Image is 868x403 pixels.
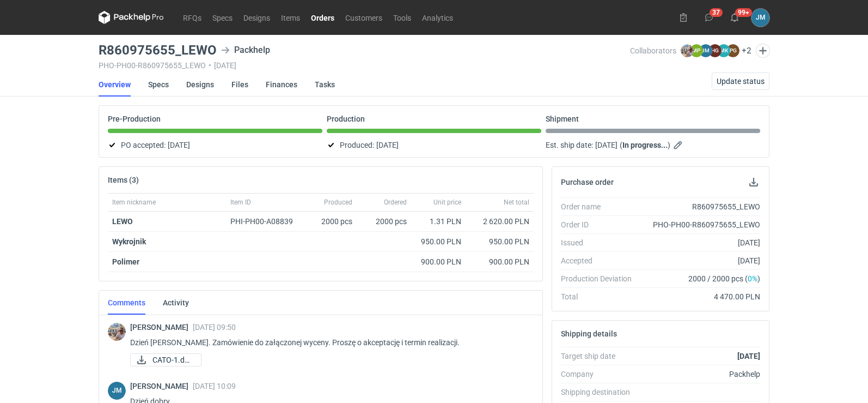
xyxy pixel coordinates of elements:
em: ( [620,141,622,149]
span: 2000 / 2000 pcs ( ) [688,273,760,284]
a: Comments [108,291,145,315]
img: Michał Palasek [681,44,694,57]
h3: R860975655_LEWO [99,44,217,57]
div: PO accepted: [108,139,322,152]
div: 2000 pcs [357,212,411,232]
a: Specs [207,11,238,24]
span: [DATE] 09:50 [193,323,236,332]
a: Tasks [315,73,335,97]
span: [DATE] [168,139,190,152]
div: 2 620.00 PLN [470,216,529,227]
span: Ordered [384,198,407,207]
span: Produced [324,198,352,207]
div: 900.00 PLN [470,256,529,267]
div: 2000 pcs [308,212,357,232]
a: Customers [340,11,388,24]
p: Pre-Production [108,115,161,123]
a: CATO-1.docx [130,353,201,366]
strong: Wykrojnik [112,237,146,246]
span: Item ID [230,198,251,207]
span: [PERSON_NAME] [130,382,193,390]
div: Est. ship date: [546,139,760,152]
img: Michał Palasek [108,323,126,341]
span: [DATE] [376,139,399,152]
span: Item nickname [112,198,156,207]
button: Update status [712,73,769,90]
strong: Polimer [112,257,139,266]
div: [DATE] [640,255,760,266]
span: 0% [748,274,757,283]
div: 950.00 PLN [415,236,461,247]
span: Unit price [433,198,461,207]
div: Packhelp [640,369,760,380]
span: [DATE] 10:09 [193,382,236,390]
div: Target ship date [561,351,640,362]
div: Joanna Myślak [108,382,126,400]
p: Production [327,115,365,123]
div: Company [561,369,640,380]
button: 37 [700,9,718,26]
button: Edit estimated shipping date [673,139,686,152]
div: Joanna Myślak [751,9,769,27]
a: Tools [388,11,417,24]
a: Analytics [417,11,459,24]
div: 1.31 PLN [415,216,461,227]
figcaption: HG [708,44,722,57]
button: 99+ [726,9,743,26]
div: R860975655_LEWO [640,201,760,212]
span: • [209,61,211,70]
span: [DATE] [595,139,618,152]
figcaption: MP [690,44,703,57]
p: Shipment [546,115,579,123]
div: PHO-PH00-R860975655_LEWO [DATE] [99,61,630,70]
span: Net total [504,198,529,207]
span: CATO-1.docx [152,354,192,366]
a: Specs [148,73,169,97]
div: Production Deviation [561,273,640,284]
div: Accepted [561,255,640,266]
button: Download PO [747,176,760,189]
div: 950.00 PLN [470,236,529,247]
a: Designs [186,73,214,97]
a: Items [276,11,305,24]
h2: Items (3) [108,176,139,184]
a: Finances [266,73,297,97]
figcaption: PG [726,44,739,57]
figcaption: JM [699,44,712,57]
div: 900.00 PLN [415,256,461,267]
a: Files [231,73,248,97]
em: ) [668,141,670,149]
a: Activity [163,291,189,315]
button: JM [751,9,769,27]
button: +2 [742,46,751,56]
h2: Shipping details [561,329,617,338]
div: Issued [561,237,640,248]
div: Produced: [327,139,541,152]
a: Orders [305,11,340,24]
span: Update status [717,77,765,85]
a: RFQs [178,11,207,24]
span: Collaborators [630,46,676,55]
figcaption: JM [108,382,126,400]
div: 4 470.00 PLN [640,291,760,302]
div: [DATE] [640,237,760,248]
button: Edit collaborators [756,44,770,58]
a: LEWO [112,217,133,226]
div: Packhelp [221,44,270,57]
a: Overview [99,73,131,97]
span: [PERSON_NAME] [130,323,193,332]
div: Total [561,291,640,302]
strong: [DATE] [737,352,760,360]
div: Shipping destination [561,387,640,398]
a: Designs [238,11,276,24]
div: PHO-PH00-R860975655_LEWO [640,219,760,230]
strong: In progress... [622,141,668,149]
svg: Packhelp Pro [99,11,164,24]
div: Order ID [561,219,640,230]
p: Dzień [PERSON_NAME]. Zamówienie do załączonej wyceny. Proszę o akceptację i termin realizacji. [130,336,525,349]
div: Order name [561,201,640,212]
